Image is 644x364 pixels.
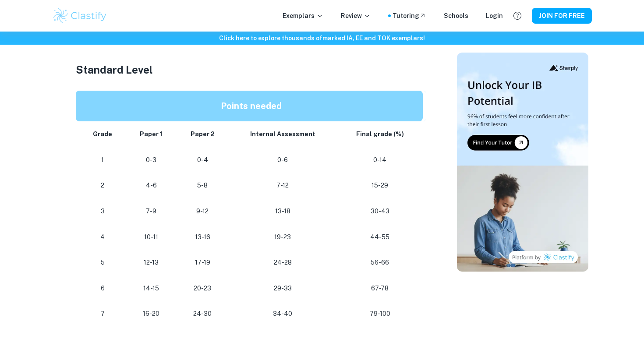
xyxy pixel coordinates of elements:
[393,11,426,21] a: Tutoring
[236,283,330,294] p: 29-33
[236,308,330,320] p: 34-40
[236,180,330,191] p: 7-12
[184,308,222,320] p: 24-30
[341,11,371,21] p: Review
[184,257,222,269] p: 17-19
[344,205,416,217] p: 30-43
[86,180,119,191] p: 2
[76,62,426,78] h3: Standard Level
[93,131,112,138] strong: Grade
[133,231,170,243] p: 10-11
[283,11,323,21] p: Exemplars
[344,180,416,191] p: 15-29
[457,53,588,272] img: Thumbnail
[236,231,330,243] p: 19-23
[236,257,330,269] p: 24-28
[86,283,119,294] p: 6
[356,131,404,138] strong: Final grade (%)
[52,7,108,25] img: Clastify logo
[344,283,416,294] p: 67-78
[133,180,170,191] p: 4-6
[344,257,416,269] p: 56-66
[221,101,282,111] strong: Points needed
[133,205,170,217] p: 7-9
[86,154,119,166] p: 1
[510,8,525,23] button: Help and Feedback
[191,131,215,138] strong: Paper 2
[184,154,222,166] p: 0-4
[86,231,119,243] p: 4
[86,308,119,320] p: 7
[133,283,170,294] p: 14-15
[236,154,330,166] p: 0-6
[133,257,170,269] p: 12-13
[184,231,222,243] p: 13-16
[86,257,119,269] p: 5
[86,205,119,217] p: 3
[184,180,222,191] p: 5-8
[133,154,170,166] p: 0-3
[250,131,315,138] strong: Internal Assessment
[344,231,416,243] p: 44-55
[532,8,592,24] button: JOIN FOR FREE
[2,33,642,43] h6: Click here to explore thousands of marked IA, EE and TOK exemplars !
[236,205,330,217] p: 13-18
[140,131,163,138] strong: Paper 1
[486,11,503,21] a: Login
[184,283,222,294] p: 20-23
[344,154,416,166] p: 0-14
[133,308,170,320] p: 16-20
[344,308,416,320] p: 79-100
[184,205,222,217] p: 9-12
[444,11,468,21] a: Schools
